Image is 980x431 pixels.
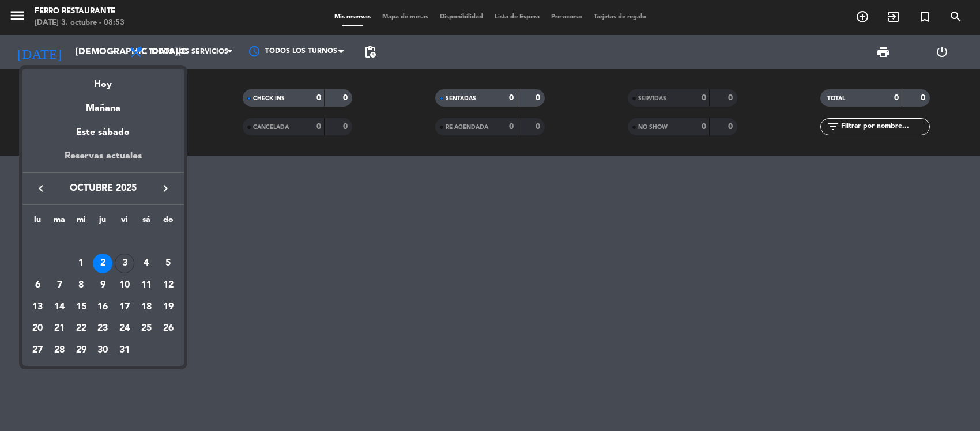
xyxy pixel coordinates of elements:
[115,319,134,338] div: 24
[115,341,134,360] div: 31
[27,274,49,296] td: 6 de octubre de 2025
[157,252,179,274] td: 5 de octubre de 2025
[27,213,49,231] th: lunes
[50,275,69,295] div: 7
[135,252,157,274] td: 4 de octubre de 2025
[50,341,69,360] div: 28
[71,275,91,295] div: 8
[114,318,135,340] td: 24 de octubre de 2025
[28,341,47,360] div: 27
[114,213,135,231] th: viernes
[115,254,134,273] div: 3
[159,297,178,317] div: 19
[70,318,92,340] td: 22 de octubre de 2025
[27,231,179,253] td: OCT.
[137,254,156,273] div: 4
[157,213,179,231] th: domingo
[93,341,112,360] div: 30
[34,182,48,195] i: keyboard_arrow_left
[28,275,47,295] div: 6
[48,213,70,231] th: martes
[22,92,184,116] div: Mañana
[92,274,114,296] td: 9 de octubre de 2025
[159,319,178,338] div: 26
[159,182,172,195] i: keyboard_arrow_right
[135,296,157,318] td: 18 de octubre de 2025
[135,318,157,340] td: 25 de octubre de 2025
[50,297,69,317] div: 14
[28,319,47,338] div: 20
[114,339,135,361] td: 31 de octubre de 2025
[155,181,176,196] button: keyboard_arrow_right
[114,274,135,296] td: 10 de octubre de 2025
[48,274,70,296] td: 7 de octubre de 2025
[70,213,92,231] th: miércoles
[48,296,70,318] td: 14 de octubre de 2025
[48,318,70,340] td: 21 de octubre de 2025
[92,296,114,318] td: 16 de octubre de 2025
[137,297,156,317] div: 18
[70,296,92,318] td: 15 de octubre de 2025
[157,296,179,318] td: 19 de octubre de 2025
[92,339,114,361] td: 30 de octubre de 2025
[92,252,114,274] td: 2 de octubre de 2025
[70,252,92,274] td: 1 de octubre de 2025
[115,297,134,317] div: 17
[159,254,178,273] div: 5
[92,213,114,231] th: jueves
[70,339,92,361] td: 29 de octubre de 2025
[159,275,178,295] div: 12
[31,181,51,196] button: keyboard_arrow_left
[28,297,47,317] div: 13
[22,116,184,149] div: Este sábado
[137,275,156,295] div: 11
[22,69,184,92] div: Hoy
[93,254,112,273] div: 2
[51,181,155,196] span: octubre 2025
[27,339,49,361] td: 27 de octubre de 2025
[115,275,134,295] div: 10
[71,254,91,273] div: 1
[27,296,49,318] td: 13 de octubre de 2025
[135,213,157,231] th: sábado
[48,339,70,361] td: 28 de octubre de 2025
[114,296,135,318] td: 17 de octubre de 2025
[93,319,112,338] div: 23
[50,319,69,338] div: 21
[71,297,91,317] div: 15
[70,274,92,296] td: 8 de octubre de 2025
[71,341,91,360] div: 29
[93,297,112,317] div: 16
[27,318,49,340] td: 20 de octubre de 2025
[157,274,179,296] td: 12 de octubre de 2025
[93,275,112,295] div: 9
[22,149,184,172] div: Reservas actuales
[135,274,157,296] td: 11 de octubre de 2025
[137,319,156,338] div: 25
[157,318,179,340] td: 26 de octubre de 2025
[92,318,114,340] td: 23 de octubre de 2025
[114,252,135,274] td: 3 de octubre de 2025
[71,319,91,338] div: 22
